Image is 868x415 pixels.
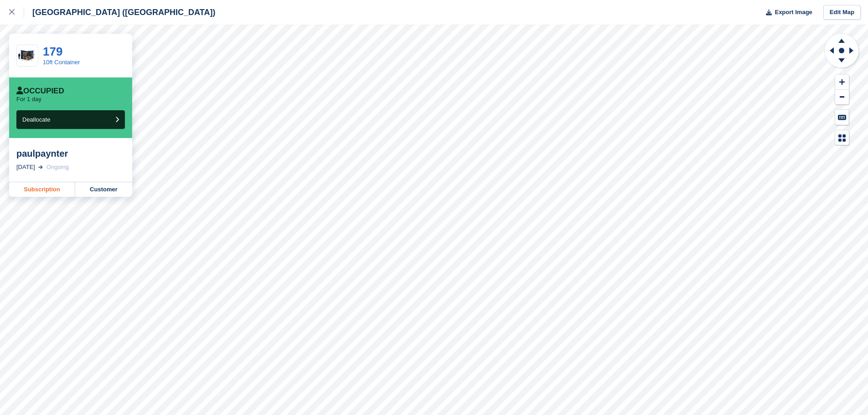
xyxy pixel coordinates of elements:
p: For 1 day [16,96,41,103]
button: Map Legend [835,130,849,145]
div: [GEOGRAPHIC_DATA] ([GEOGRAPHIC_DATA]) [24,7,216,18]
a: Edit Map [823,5,861,20]
img: arrow-right-light-icn-cde0832a797a2874e46488d9cf13f60e5c3a73dbe684e267c42b8395dfbc2abf.svg [38,165,43,169]
img: manston.png [17,48,38,63]
div: Occupied [16,87,64,96]
div: paulpaynter [16,148,125,159]
a: Subscription [9,182,75,197]
button: Zoom Out [835,90,849,105]
div: Ongoing [46,163,69,172]
a: 10ft Container [43,59,80,66]
a: 179 [43,45,62,58]
button: Keyboard Shortcuts [835,110,849,125]
span: Export Image [775,8,812,17]
a: Customer [75,182,132,197]
div: [DATE] [16,163,35,172]
span: Deallocate [22,116,50,123]
button: Zoom In [835,75,849,90]
button: Deallocate [16,110,125,129]
button: Export Image [760,5,812,20]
